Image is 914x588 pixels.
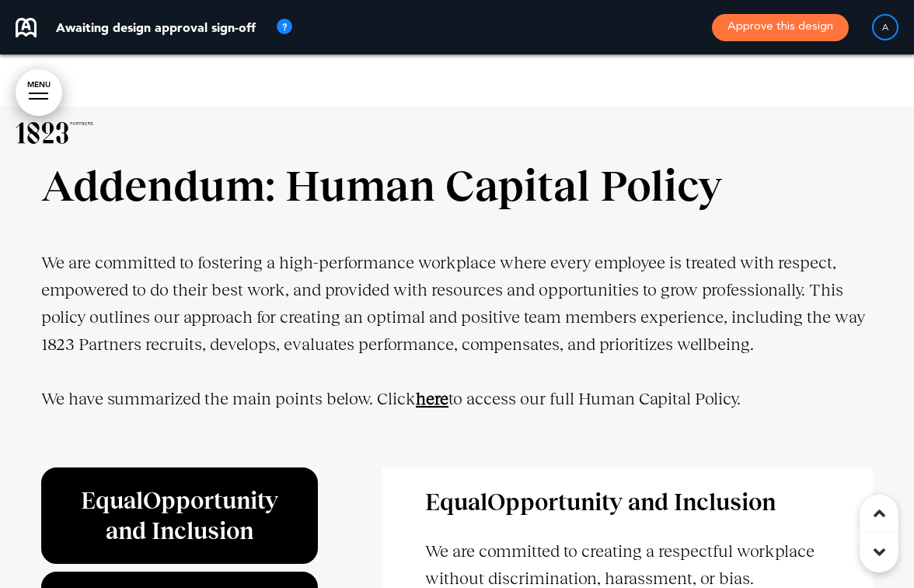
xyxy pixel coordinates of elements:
p: We have summarized the main points below. Click to access our full Human Capital Policy. [41,385,873,439]
h1: Addendum: Human Capital Policy [41,165,873,210]
span: Equal [81,488,143,513]
a: here [416,389,448,408]
h6: Opportunity and Inclusion [425,491,830,514]
p: We are committed to fostering a high-performance workplace where every employee is treated with r... [41,249,873,359]
a: MENU [16,69,62,116]
img: tooltip_icon.svg [275,18,294,37]
img: airmason-logo [16,18,37,37]
div: A [872,14,898,40]
h6: Opportunity and Inclusion [59,485,300,546]
span: Equal [425,489,487,515]
p: Awaiting design approval sign-off [56,21,256,33]
button: Approve this design [712,14,849,41]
